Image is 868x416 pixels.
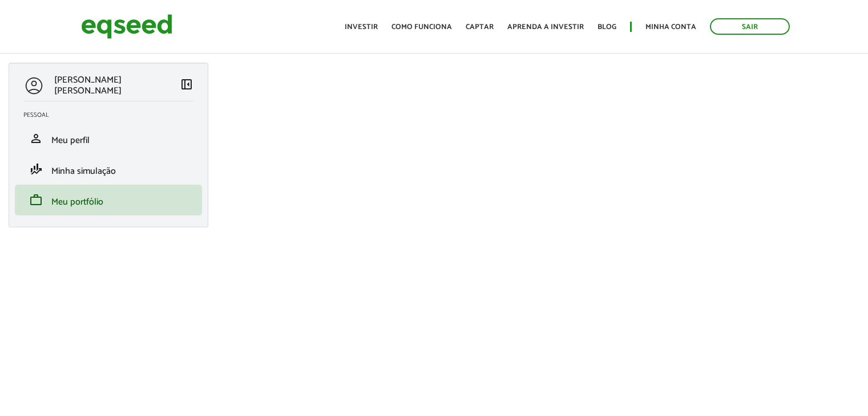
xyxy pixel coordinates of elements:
a: finance_modeMinha simulação [23,162,193,176]
a: workMeu portfólio [23,193,193,207]
span: Meu portfólio [51,194,103,210]
span: work [29,193,43,207]
a: Blog [597,23,616,31]
img: EqSeed [81,11,172,42]
a: Investir [345,23,378,31]
p: [PERSON_NAME] [PERSON_NAME] [54,75,180,96]
a: personMeu perfil [23,132,193,145]
span: Minha simulação [51,164,116,179]
h2: Pessoal [23,112,202,119]
a: Colapsar menu [180,78,193,93]
a: Aprenda a investir [507,23,584,31]
li: Meu perfil [15,123,202,154]
span: left_panel_close [180,78,193,91]
a: Captar [466,23,494,31]
li: Minha simulação [15,154,202,185]
span: finance_mode [29,162,43,176]
li: Meu portfólio [15,185,202,215]
a: Sair [710,18,790,35]
span: person [29,132,43,145]
a: Como funciona [391,23,452,31]
a: Minha conta [645,23,696,31]
span: Meu perfil [51,133,90,148]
